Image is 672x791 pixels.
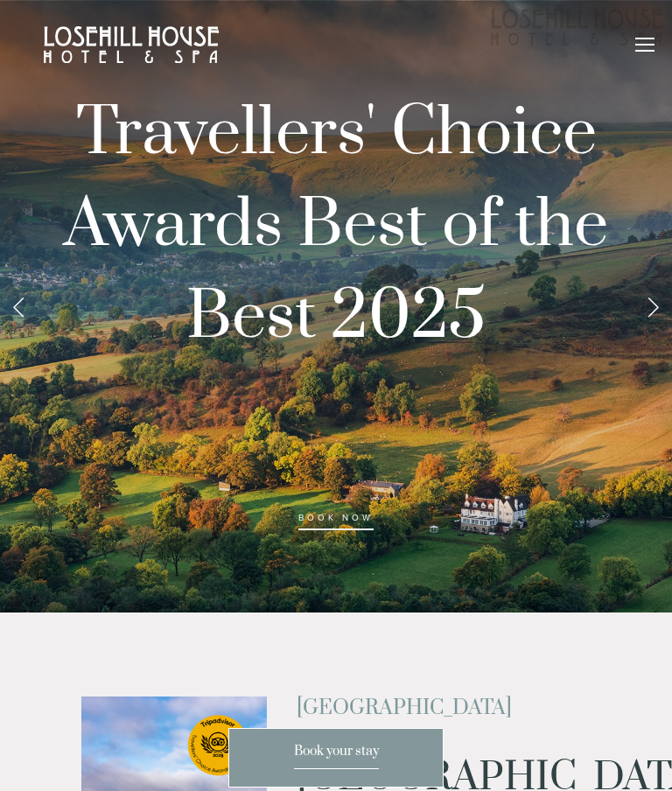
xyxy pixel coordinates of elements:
[294,743,379,769] span: Book your stay
[28,87,644,547] p: Travellers' Choice Awards Best of the Best 2025
[228,728,444,787] a: Book your stay
[633,280,672,332] a: Next Slide
[298,513,374,530] a: BOOK NOW
[44,26,219,63] img: Losehill House
[297,696,590,719] h2: [GEOGRAPHIC_DATA]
